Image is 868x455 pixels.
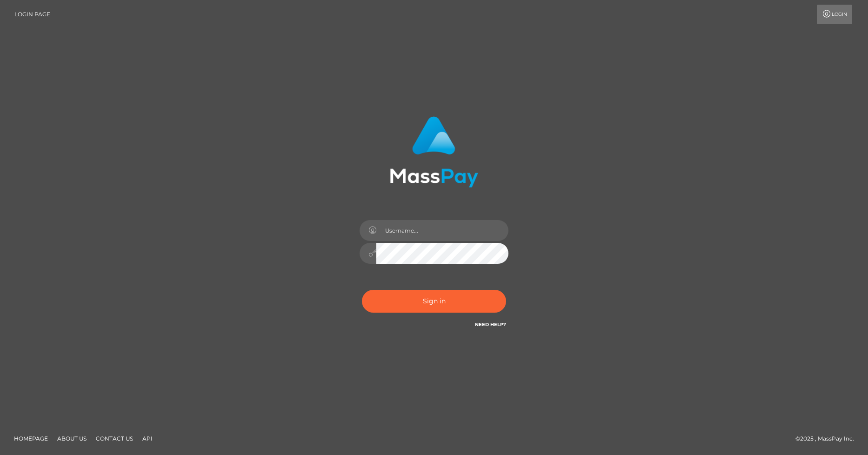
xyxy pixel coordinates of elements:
a: Login Page [14,5,50,24]
a: Homepage [10,431,52,446]
div: © 2025 , MassPay Inc. [795,434,861,444]
button: Sign in [362,290,506,313]
a: API [139,431,156,446]
img: MassPay Login [390,116,478,187]
a: Login [817,5,852,24]
a: About Us [53,431,90,446]
input: Username... [376,220,508,241]
a: Contact Us [92,431,137,446]
a: Need Help? [475,321,506,328]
